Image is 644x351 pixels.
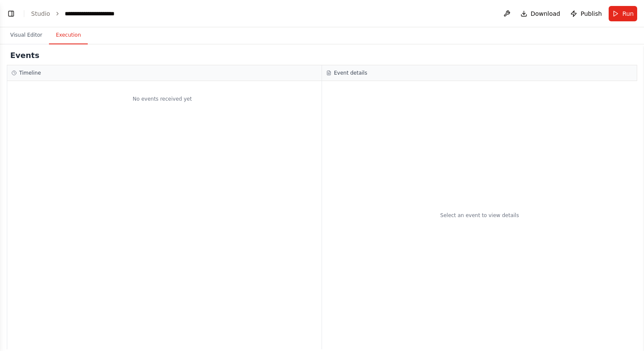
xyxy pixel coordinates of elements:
div: Select an event to view details [440,212,519,219]
button: Download [517,6,564,21]
button: Run [609,6,637,21]
nav: breadcrumb [31,9,132,18]
div: No events received yet [7,85,317,113]
button: Show left sidebar [5,8,17,20]
span: Run [622,9,634,18]
button: Publish [567,6,605,21]
span: Download [531,9,561,18]
button: Execution [49,26,88,44]
button: Visual Editor [3,26,49,44]
h3: Timeline [19,70,41,76]
span: Publish [581,9,602,18]
a: Studio [31,10,50,17]
h2: Events [10,49,39,61]
h3: Event details [334,70,367,76]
